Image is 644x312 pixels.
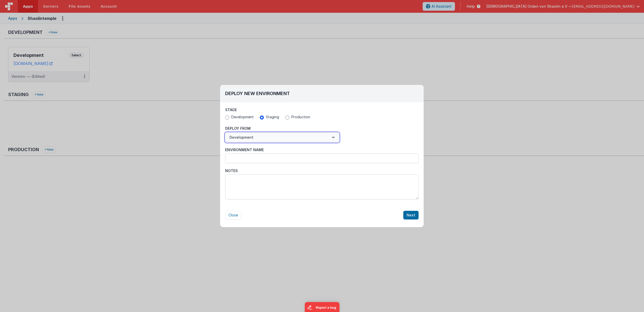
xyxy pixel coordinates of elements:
[403,211,419,219] button: Next
[225,168,238,173] span: Notes
[291,114,310,120] span: Production
[225,174,419,199] textarea: Notes
[231,114,254,120] span: Development
[266,114,279,120] span: Staging
[225,90,419,97] h2: Deploy New Environment
[225,211,241,219] button: Close
[225,126,339,131] p: Deploy From
[225,115,229,120] input: Development
[285,115,289,120] input: Production
[225,133,339,142] button: Development
[225,153,419,163] input: Environment Name
[225,108,237,112] span: Stage
[225,147,264,152] span: Environment Name
[260,115,264,120] input: Staging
